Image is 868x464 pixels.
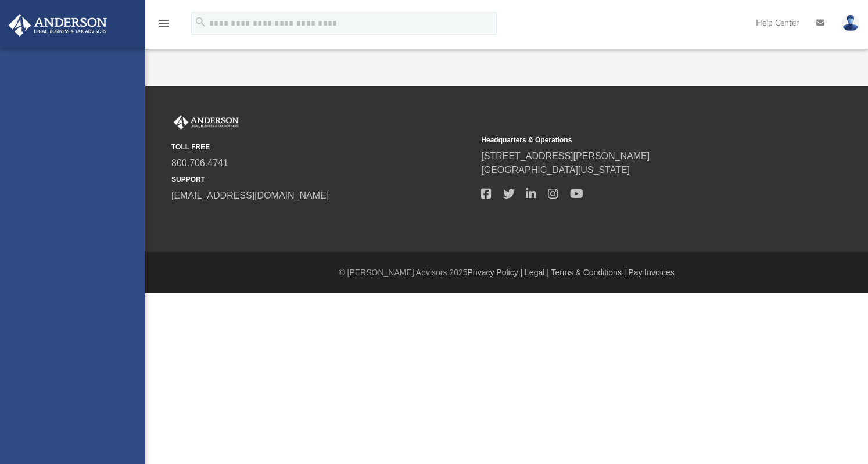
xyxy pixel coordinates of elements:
[171,190,329,200] a: [EMAIL_ADDRESS][DOMAIN_NAME]
[468,268,523,277] a: Privacy Policy |
[481,135,783,145] small: Headquarters & Operations
[171,158,228,168] a: 800.706.4741
[171,142,473,152] small: TOLL FREE
[551,268,626,277] a: Terms & Conditions |
[145,267,868,279] div: © [PERSON_NAME] Advisors 2025
[194,16,207,28] i: search
[157,16,171,30] i: menu
[481,165,630,175] a: [GEOGRAPHIC_DATA][US_STATE]
[842,15,859,31] img: User Pic
[525,268,549,277] a: Legal |
[481,151,650,161] a: [STREET_ADDRESS][PERSON_NAME]
[157,22,171,30] a: menu
[5,14,110,37] img: Anderson Advisors Platinum Portal
[171,115,241,130] img: Anderson Advisors Platinum Portal
[171,174,473,185] small: SUPPORT
[628,268,674,277] a: Pay Invoices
